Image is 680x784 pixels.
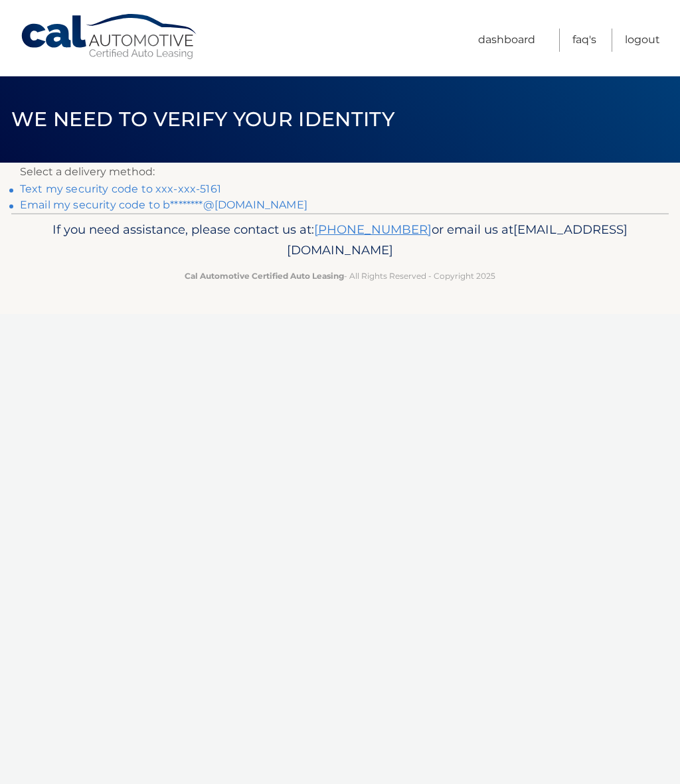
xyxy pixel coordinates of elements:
[20,13,199,60] a: Cal Automotive
[478,29,535,52] a: Dashboard
[625,29,660,52] a: Logout
[11,107,394,131] span: We need to verify your identity
[31,219,649,262] p: If you need assistance, please contact us at: or email us at
[572,29,596,52] a: FAQ's
[20,163,660,181] p: Select a delivery method:
[31,269,649,283] p: - All Rights Reserved - Copyright 2025
[185,271,344,281] strong: Cal Automotive Certified Auto Leasing
[20,198,307,211] a: Email my security code to b********@[DOMAIN_NAME]
[20,183,221,195] a: Text my security code to xxx-xxx-5161
[314,222,432,237] a: [PHONE_NUMBER]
